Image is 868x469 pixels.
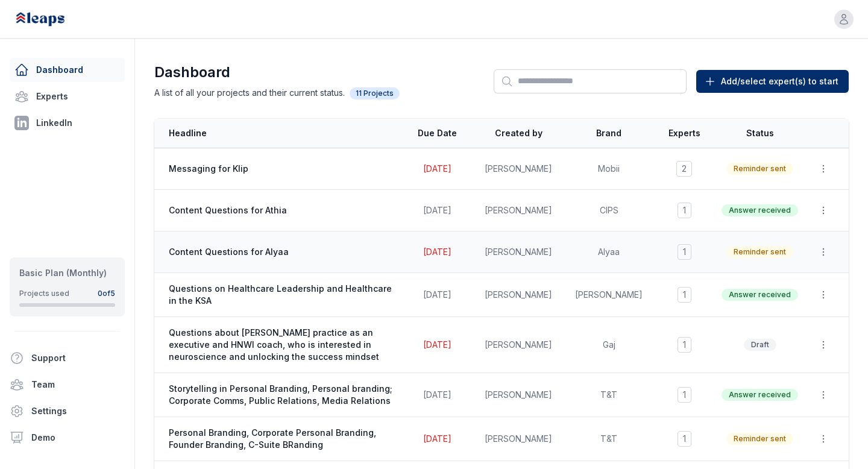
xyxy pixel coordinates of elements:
td: [PERSON_NAME] [564,273,654,317]
span: 1 [678,244,691,260]
span: Draft [744,339,776,351]
td: [PERSON_NAME] [473,148,564,190]
th: Experts [654,119,714,148]
td: Gaj [564,317,654,373]
td: [PERSON_NAME] [473,273,564,317]
td: CIPS [564,190,654,231]
a: Team [5,373,130,397]
span: Storytelling in Personal Branding, Personal branding; Corporate Comms, Public Relations, Media Re... [169,383,394,407]
span: 1 [678,431,691,447]
button: Support [5,346,120,370]
span: Reminder sent [726,433,793,445]
th: Brand [564,119,654,148]
span: Content Questions for Alyaa [169,246,394,258]
span: Add/select expert(s) to start [721,75,838,87]
span: Answer received [722,389,798,401]
td: Mobii [564,148,654,190]
div: Basic Plan (Monthly) [19,267,115,279]
th: Headline [154,119,401,148]
td: [PERSON_NAME] [473,317,564,373]
span: [DATE] [423,389,451,400]
span: Answer received [722,289,798,301]
img: Leaps [14,6,92,33]
td: [PERSON_NAME] [473,231,564,273]
span: Content Questions for Athia [169,204,394,216]
div: 0 of 5 [98,289,115,298]
span: 1 [678,287,691,303]
span: Answer received [722,204,798,216]
td: T&T [564,417,654,461]
h1: Dashboard [154,63,455,82]
td: [PERSON_NAME] [473,417,564,461]
th: Due Date [401,119,473,148]
span: [DATE] [423,247,451,257]
span: [DATE] [423,433,451,444]
td: [PERSON_NAME] [473,373,564,417]
div: Projects used [19,289,69,298]
td: T&T [564,373,654,417]
td: Alyaa [564,231,654,273]
span: 11 Projects [350,87,400,99]
span: [DATE] [423,289,451,300]
th: Created by [473,119,564,148]
a: Experts [10,84,125,109]
p: A list of all your projects and their current status. [154,87,455,99]
span: 1 [678,337,691,353]
span: Personal Branding, Corporate Personal Branding, Founder Branding, C-Suite BRanding [169,427,394,451]
span: [DATE] [423,205,451,215]
a: Settings [5,399,130,423]
span: 2 [676,161,692,177]
span: [DATE] [423,163,451,174]
span: 1 [678,203,691,218]
span: Messaging for Klip [169,163,394,175]
td: [PERSON_NAME] [473,190,564,231]
span: Questions about [PERSON_NAME] practice as an executive and HNWI coach, who is interested in neuro... [169,327,394,363]
span: 1 [678,387,691,403]
a: Demo [5,426,130,450]
span: [DATE] [423,339,451,350]
span: Questions on Healthcare Leadership and Healthcare in the KSA [169,283,394,307]
th: Status [714,119,805,148]
span: Reminder sent [726,163,793,175]
span: Reminder sent [726,246,793,258]
button: Add/select expert(s) to start [696,70,849,93]
a: LinkedIn [10,111,125,135]
a: Dashboard [10,58,125,82]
